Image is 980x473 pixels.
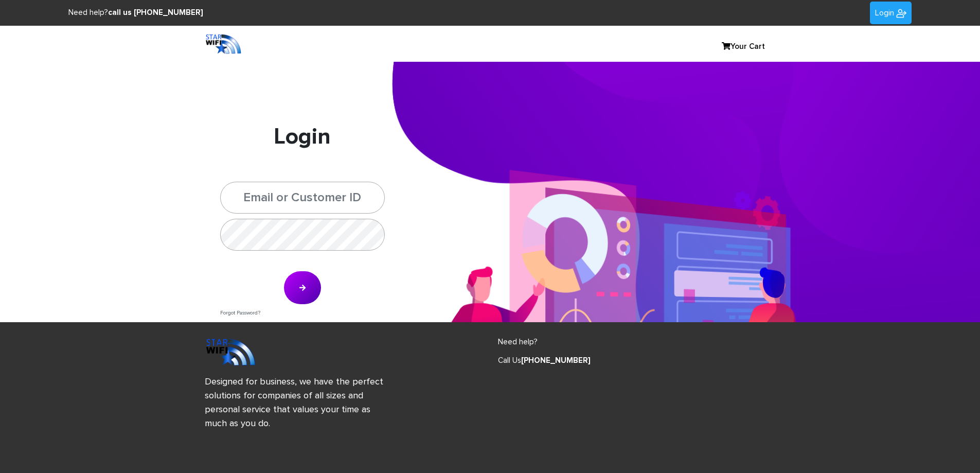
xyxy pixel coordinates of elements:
strong: [PHONE_NUMBER] [521,357,591,364]
input: Email or Customer ID [220,182,385,214]
span: Need help? [68,9,203,16]
a: Forgot Password? [220,310,260,316]
h4: Need help? Call Us [498,338,629,365]
strong: call us [PHONE_NUMBER] [108,9,203,16]
img: StarWifi [205,33,242,54]
p: Designed for business, we have the perfect solutions for companies of all sizes and personal serv... [205,375,385,431]
a: Your Cart [717,39,768,55]
img: StarWifi [205,338,256,366]
img: StarWifi [896,8,906,19]
span: Login [875,9,894,17]
h1: Login [220,124,385,151]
